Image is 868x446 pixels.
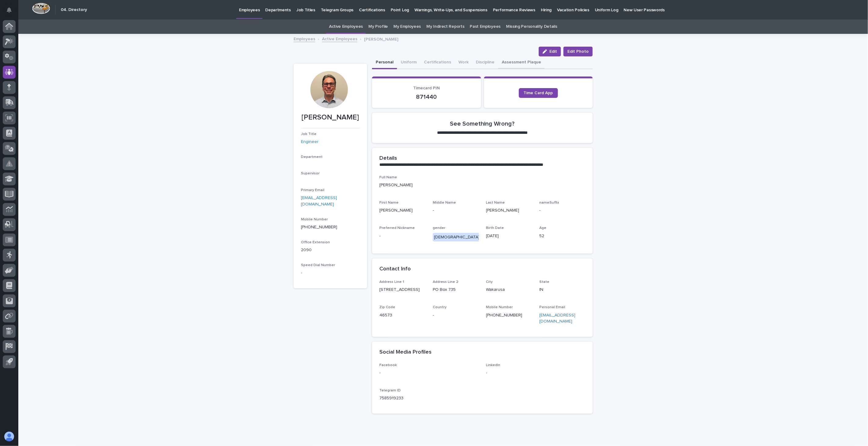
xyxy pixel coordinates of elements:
a: Time Card App [519,88,558,98]
span: Mobile Number [301,218,328,221]
div: [DEMOGRAPHIC_DATA] [433,233,481,242]
button: Edit [539,47,561,56]
a: [PHONE_NUMBER] [301,225,337,229]
span: LinkedIn [486,363,501,367]
span: Last Name [486,201,505,205]
button: Notifications [3,4,16,16]
a: Past Employees [470,20,501,34]
p: [PERSON_NAME] [379,207,425,214]
span: Personal Email [539,305,565,309]
a: My Employees [393,20,421,34]
span: Timecard PIN [413,86,440,90]
a: Employees [294,35,315,42]
button: Personal [372,56,397,69]
a: [EMAIL_ADDRESS][DOMAIN_NAME] [301,196,337,206]
span: Middle Name [433,201,456,205]
p: - [379,370,479,376]
p: 2090 [301,247,360,253]
span: Job Title [301,132,316,136]
span: Full Name [379,176,397,179]
p: [STREET_ADDRESS] [379,287,425,293]
span: Address Line 1 [379,280,404,284]
p: Wakarusa [486,287,532,293]
span: Edit [549,49,557,54]
a: Active Employees [329,20,363,34]
span: State [539,280,549,284]
button: Uniform [397,56,420,69]
span: Country [433,305,447,309]
span: Edit Photo [567,48,589,55]
a: Missing Personality Details [506,20,557,34]
span: Age [539,226,546,230]
p: PO Box 735 [433,287,479,293]
button: users-avatar [3,430,16,443]
button: Assessment Plaque [498,56,545,69]
a: My Profile [368,20,388,34]
a: [PHONE_NUMBER] [486,313,523,317]
span: Zip Code [379,305,395,309]
span: Address Line 2 [433,280,458,284]
p: [PERSON_NAME] [486,207,532,214]
h2: See Something Wrong? [450,120,515,127]
h2: Contact Info [379,266,411,273]
p: IN [539,287,585,293]
p: - [379,233,425,239]
p: [PERSON_NAME] [364,35,398,42]
p: [PERSON_NAME] [379,182,585,188]
span: Preferred Nickname [379,226,415,230]
span: City [486,280,493,284]
a: [EMAIL_ADDRESS][DOMAIN_NAME] [539,313,575,324]
img: Workspace Logo [32,3,50,14]
h2: Social Media Profiles [379,349,432,356]
span: Department [301,155,323,159]
a: Engineer [301,139,319,145]
a: Active Employees [322,35,357,42]
p: - [301,270,360,276]
p: - [486,370,586,376]
span: gender [433,226,445,230]
p: [PERSON_NAME] [301,113,360,122]
button: Discipline [472,56,498,69]
span: First Name [379,201,399,205]
span: Facebook [379,363,397,367]
span: Telegram ID [379,389,401,392]
p: - [433,312,479,319]
span: Office Extension [301,241,330,244]
h2: Details [379,155,397,162]
button: Work [455,56,472,69]
button: Certifications [420,56,455,69]
p: 46573 [379,312,425,319]
span: Birth Date [486,226,504,230]
p: [DATE] [486,233,532,239]
span: Speed Dial Number [301,263,335,267]
p: 871440 [379,93,474,101]
span: Mobile Number [486,305,513,309]
div: Notifications [8,7,16,17]
p: 7585919233 [379,395,479,401]
p: - [433,207,479,214]
span: nameSuffix [539,201,559,205]
span: Primary Email [301,188,324,192]
a: My Indirect Reports [426,20,464,34]
button: Edit Photo [563,47,593,56]
p: 52 [539,233,585,239]
h2: 04. Directory [61,7,87,12]
p: - [539,207,585,214]
span: Time Card App [524,91,553,95]
span: Supervisor [301,172,320,175]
